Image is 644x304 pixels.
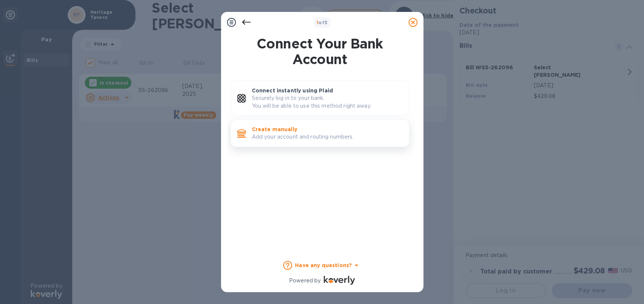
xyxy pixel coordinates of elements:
[324,276,355,285] img: Logo
[228,36,412,67] h1: Connect Your Bank Account
[252,94,403,110] p: Securely log in to your bank. You will be able to use this method right away.
[252,126,403,133] p: Create manually
[252,87,403,94] p: Connect instantly using Plaid
[289,277,321,285] p: Powered by
[317,20,328,25] b: of 3
[317,20,318,25] span: 1
[252,133,403,141] p: Add your account and routing numbers.
[295,262,352,268] b: Have any questions?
